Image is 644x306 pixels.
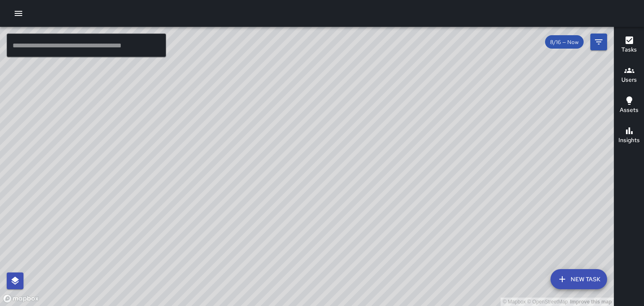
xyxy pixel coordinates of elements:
h6: Insights [618,136,640,145]
button: New Task [551,269,607,289]
button: Tasks [614,30,644,60]
button: Assets [614,91,644,121]
h6: Users [621,75,637,85]
h6: Assets [620,106,639,115]
button: Filters [590,34,607,50]
h6: Tasks [621,45,637,54]
button: Insights [614,121,644,151]
button: Users [614,60,644,91]
span: 8/16 — Now [545,39,584,46]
